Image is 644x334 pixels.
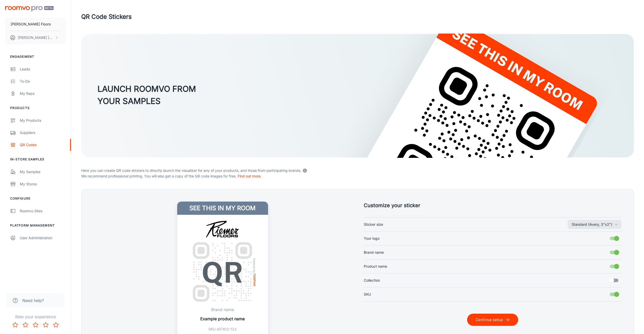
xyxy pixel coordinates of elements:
div: My Reps [20,91,66,96]
p: [PERSON_NAME] [PERSON_NAME] [18,35,54,40]
div: Roomvo Sites [20,208,66,214]
div: My Stores [20,181,66,187]
div: User Administration [20,235,66,241]
span: Need help? [22,297,44,303]
button: [PERSON_NAME] [PERSON_NAME] [5,31,66,44]
h1: QR Code Stickers [81,12,132,21]
span: Product name [364,264,387,269]
button: Rate 1 star [10,320,20,330]
p: Example product name [200,316,245,322]
span: SKU [364,292,371,297]
h3: LAUNCH ROOMVO FROM YOUR SAMPLES [97,83,196,107]
p: Brand name [200,307,245,313]
span: Sticker size [364,222,383,227]
p: SKU 457812-123 [200,326,245,332]
div: Leads [20,66,66,72]
span: Collection [364,278,380,283]
div: Suppliers [20,130,66,135]
a: Find out more. [238,174,261,178]
img: Riemer Floors [190,221,255,238]
button: Sticker size [568,220,621,229]
p: Rate your experience [4,314,67,320]
button: Continue setup [467,314,518,326]
p: Here you can create QR code stickers to directly launch the visualizer for any of your products, ... [81,167,634,173]
div: My Products [20,118,66,123]
span: Your logo [364,236,379,241]
img: roomvo [253,274,255,286]
span: Brand name [364,250,384,255]
button: [PERSON_NAME] Floors [5,18,66,31]
p: [PERSON_NAME] Floors [11,21,51,27]
div: QR Codes [20,142,66,148]
button: Rate 4 star [41,320,51,330]
button: Rate 5 star [51,320,61,330]
h4: See this in my room [177,202,268,215]
img: Roomvo PRO Beta [5,6,54,11]
button: Rate 3 star [30,320,41,330]
div: My Samples [20,169,66,175]
h5: Customize your sticker [364,202,622,209]
p: We recommend professional printing. You will also get a copy of the QR code images for free. [81,173,634,179]
span: Powered by [252,258,257,273]
img: QR Code Example [188,237,257,306]
button: Rate 2 star [20,320,30,330]
div: To-do [20,79,66,84]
